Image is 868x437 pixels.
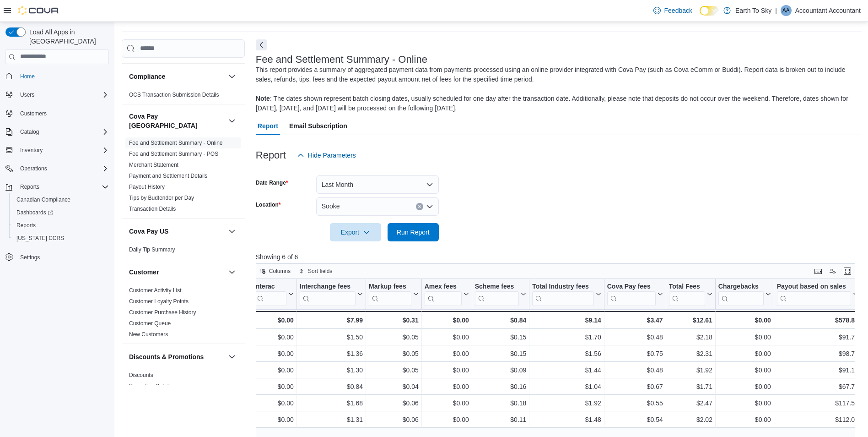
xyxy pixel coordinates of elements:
[254,381,294,392] div: $0.00
[777,282,851,291] div: Payout based on sales
[129,72,165,81] h3: Compliance
[122,244,245,259] div: Cova Pay US
[226,351,237,362] button: Discounts & Promotions
[16,181,43,192] button: Reports
[9,193,113,206] button: Canadian Compliance
[607,365,663,376] div: $0.48
[122,89,245,104] div: Compliance
[129,287,182,294] span: Customer Activity List
[388,223,439,241] button: Run Report
[226,226,237,237] button: Cova Pay US
[129,287,182,294] a: Customer Activity List
[129,195,194,201] a: Tips by Budtender per Day
[2,70,113,83] button: Home
[2,250,113,263] button: Settings
[416,203,423,210] button: Clear input
[607,381,663,392] div: $0.67
[669,332,712,343] div: $2.18
[607,282,663,306] button: Cova Pay fees
[13,194,109,205] span: Canadian Compliance
[777,282,851,306] div: Payout based on sales
[129,371,153,379] span: Discounts
[2,88,113,101] button: Users
[129,205,176,213] span: Transaction Details
[129,227,168,236] h3: Cova Pay US
[129,112,225,130] button: Cova Pay [GEOGRAPHIC_DATA]
[129,309,196,316] span: Customer Purchase History
[13,220,109,231] span: Reports
[300,398,363,409] div: $1.68
[254,282,286,306] div: Interac
[718,414,771,425] div: $0.00
[782,5,790,16] span: AA
[424,315,469,326] div: $0.00
[5,66,109,288] nav: Complex example
[2,180,113,193] button: Reports
[129,206,176,212] a: Transaction Details
[300,332,363,343] div: $1.50
[735,5,771,16] p: Earth To Sky
[607,348,663,359] div: $0.75
[16,126,109,137] span: Catalog
[813,266,824,277] button: Keyboard shortcuts
[475,282,527,306] button: Scheme fees
[129,352,204,361] h3: Discounts & Promotions
[129,298,189,305] a: Customer Loyalty Points
[827,266,838,277] button: Display options
[330,223,381,241] button: Export
[2,107,113,120] button: Customers
[369,348,419,359] div: $0.05
[258,117,278,135] span: Report
[424,282,461,291] div: Amex fees
[13,207,109,218] span: Dashboards
[16,89,38,100] button: Users
[129,331,168,338] a: New Customers
[16,196,70,203] span: Canadian Compliance
[369,282,411,306] div: Markup fees
[289,117,347,135] span: Email Subscription
[718,365,771,376] div: $0.00
[16,145,46,156] button: Inventory
[607,282,656,291] div: Cova Pay fees
[16,222,36,229] span: Reports
[781,5,792,16] div: Accountant Accountant
[607,282,656,306] div: Cova Pay fees
[16,145,109,156] span: Inventory
[532,282,601,306] button: Total Industry fees
[129,184,165,190] a: Payout History
[532,332,601,343] div: $1.70
[777,398,858,409] div: $117.54
[129,91,219,98] span: OCS Transaction Submission Details
[129,172,207,180] span: Payment and Settlement Details
[16,209,53,216] span: Dashboards
[532,282,593,291] div: Total Industry fees
[397,228,430,237] span: Run Report
[607,414,663,425] div: $0.54
[129,140,223,146] a: Fee and Settlement Summary - Online
[256,39,267,50] button: Next
[777,348,858,359] div: $98.70
[718,282,764,306] div: Chargebacks
[226,115,237,126] button: Cova Pay [GEOGRAPHIC_DATA]
[475,282,519,291] div: Scheme fees
[777,315,858,326] div: $578.80
[664,6,692,15] span: Feedback
[122,137,245,218] div: Cova Pay [GEOGRAPHIC_DATA]
[129,352,225,361] button: Discounts & Promotions
[369,365,419,376] div: $0.05
[13,233,68,244] a: [US_STATE] CCRS
[9,232,113,245] button: [US_STATE] CCRS
[226,71,237,82] button: Compliance
[254,332,294,343] div: $0.00
[20,183,39,191] span: Reports
[475,414,527,425] div: $0.11
[256,150,286,161] h3: Report
[369,332,419,343] div: $0.05
[607,332,663,343] div: $0.48
[322,201,340,212] span: Sooke
[129,309,196,316] a: Customer Purchase History
[129,382,173,390] span: Promotion Details
[256,65,857,113] div: This report provides a summary of aggregated payment data from payments processed using an online...
[700,6,719,16] input: Dark Mode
